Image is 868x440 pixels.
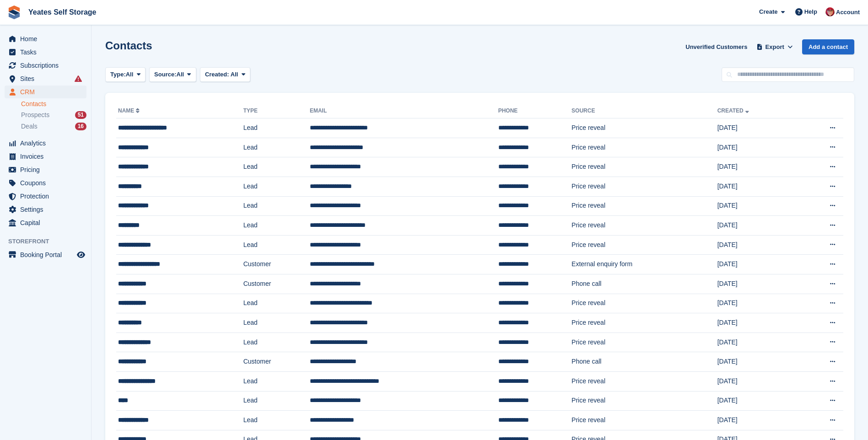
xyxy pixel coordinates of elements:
span: All [231,71,238,78]
td: Price reveal [571,235,717,255]
a: menu [5,86,86,98]
td: Lead [243,235,310,255]
td: Lead [243,294,310,313]
td: [DATE] [717,157,798,177]
td: Customer [243,274,310,294]
a: menu [5,150,86,163]
span: Capital [20,216,75,229]
td: Price reveal [571,391,717,411]
td: [DATE] [717,313,798,333]
td: Lead [243,216,310,236]
span: Type: [110,70,126,79]
th: Email [310,104,498,118]
td: [DATE] [717,138,798,157]
th: Phone [498,104,571,118]
span: Created: [205,71,229,78]
button: Type: All [105,67,146,82]
a: Add a contact [802,39,854,54]
span: Sites [20,72,75,85]
td: Price reveal [571,313,717,333]
a: Prospects 51 [21,110,86,120]
td: Lead [243,118,310,138]
a: menu [5,32,86,45]
a: Name [118,107,141,114]
span: Account [836,8,860,17]
span: Deals [21,122,38,131]
td: [DATE] [717,177,798,196]
td: [DATE] [717,333,798,352]
button: Export [755,39,795,54]
span: Settings [20,203,75,216]
td: Lead [243,411,310,430]
td: Price reveal [571,371,717,391]
button: Created: All [200,67,250,82]
td: [DATE] [717,371,798,391]
td: Price reveal [571,196,717,216]
td: Lead [243,196,310,216]
button: Source: All [149,67,196,82]
td: Price reveal [571,333,717,352]
a: Created [717,107,751,114]
td: Lead [243,138,310,157]
span: Storefront [8,237,91,246]
td: [DATE] [717,216,798,236]
span: Analytics [20,137,75,150]
a: menu [5,248,86,261]
a: Contacts [21,100,86,108]
td: [DATE] [717,391,798,411]
span: CRM [20,86,75,98]
span: Protection [20,190,75,203]
a: menu [5,203,86,216]
a: Yeates Self Storage [25,5,100,20]
span: All [177,70,184,79]
a: menu [5,177,86,189]
h1: Contacts [105,39,152,52]
td: [DATE] [717,118,798,138]
div: 16 [75,123,86,130]
div: 51 [75,111,86,119]
span: Prospects [21,111,49,119]
td: Price reveal [571,294,717,313]
td: Lead [243,177,310,196]
td: Phone call [571,352,717,372]
span: Subscriptions [20,59,75,72]
td: Customer [243,352,310,372]
td: Price reveal [571,411,717,430]
td: [DATE] [717,352,798,372]
span: Help [804,7,817,16]
span: Home [20,32,75,45]
a: Preview store [75,249,86,260]
a: menu [5,137,86,150]
span: Invoices [20,150,75,163]
span: Source: [154,70,176,79]
td: Customer [243,255,310,274]
img: stora-icon-8386f47178a22dfd0bd8f6a31ec36ba5ce8667c1dd55bd0f319d3a0aa187defe.svg [7,5,21,19]
a: Deals 16 [21,122,86,131]
span: Coupons [20,177,75,189]
img: Wendie Tanner [825,7,835,16]
i: Smart entry sync failures have occurred [75,75,82,82]
td: Lead [243,371,310,391]
td: Price reveal [571,216,717,236]
td: [DATE] [717,255,798,274]
span: Tasks [20,46,75,59]
td: Lead [243,313,310,333]
a: menu [5,72,86,85]
td: [DATE] [717,274,798,294]
td: [DATE] [717,235,798,255]
td: Price reveal [571,118,717,138]
a: menu [5,163,86,176]
span: All [126,70,134,79]
td: External enquiry form [571,255,717,274]
td: Price reveal [571,177,717,196]
td: Phone call [571,274,717,294]
a: menu [5,59,86,72]
td: [DATE] [717,196,798,216]
td: [DATE] [717,411,798,430]
td: Lead [243,157,310,177]
span: Export [766,43,784,52]
span: Booking Portal [20,248,75,261]
td: Price reveal [571,138,717,157]
span: Create [759,7,777,16]
a: menu [5,46,86,59]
